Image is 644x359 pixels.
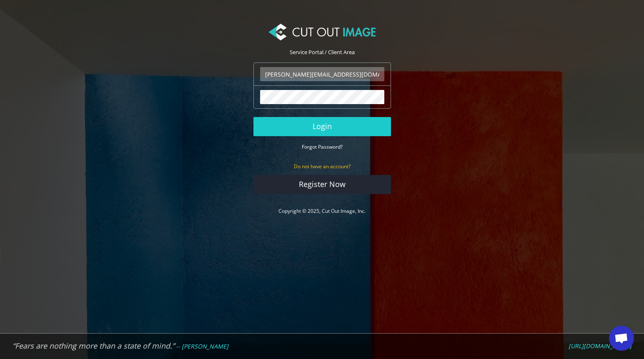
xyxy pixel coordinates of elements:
[609,326,634,351] div: Open chat
[294,163,351,170] small: Do not have an account?
[290,48,355,56] span: Service Portal / Client Area
[569,342,631,350] a: [URL][DOMAIN_NAME]
[253,175,391,194] a: Register Now
[278,207,366,214] a: Copyright © 2025, Cut Out Image, Inc.
[13,341,175,351] em: “Fears are nothing more than a state of mind.”
[176,342,228,350] em: -- [PERSON_NAME]
[302,143,343,150] a: Forgot Password?
[260,67,384,81] input: Email Address
[302,143,343,150] small: Forgot Password?
[253,117,391,136] button: Login
[268,24,375,40] img: Cut Out Image
[569,342,631,350] em: [URL][DOMAIN_NAME]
